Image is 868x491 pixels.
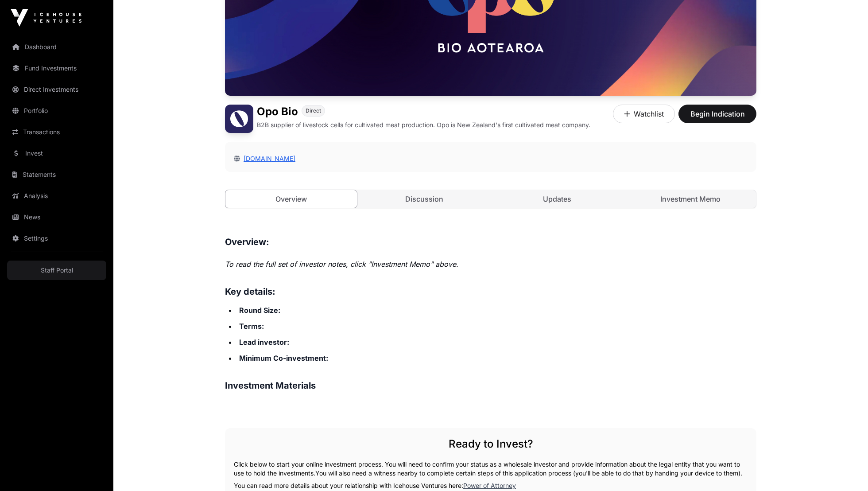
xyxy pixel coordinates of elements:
p: Click below to start your online investment process. You will need to confirm your status as a wh... [234,460,748,478]
h2: Ready to Invest? [234,437,748,451]
h3: Overview: [225,235,756,249]
strong: : [287,338,289,347]
a: Power of Attorney [463,482,516,489]
a: Analysis [7,186,106,206]
nav: Tabs [225,190,756,208]
span: Direct [306,107,321,114]
span: You will also need a witness nearby to complete certain steps of this application process (you'll... [315,469,742,477]
a: Invest [7,144,106,163]
a: Staff Portal [7,261,106,280]
a: Dashboard [7,37,106,57]
h1: Opo Bio [257,105,298,119]
iframe: Chat Widget [824,448,868,491]
span: Begin Indication [690,109,745,119]
img: Opo Bio [225,105,253,133]
a: Settings [7,229,106,248]
a: Overview [225,190,357,208]
a: Direct Investments [7,80,106,99]
a: Investment Memo [625,190,756,208]
a: Begin Indication [678,113,756,122]
strong: Minimum Co-investment: [239,354,328,362]
h3: Key details: [225,284,756,299]
a: Fund Investments [7,58,106,78]
img: Icehouse Ventures Logo [11,9,81,27]
a: [DOMAIN_NAME] [240,155,295,162]
strong: Lead investor [239,338,287,347]
button: Watchlist [613,105,675,123]
em: To read the full set of investor notes, click "Investment Memo" above. [225,260,458,269]
a: Portfolio [7,101,106,121]
a: Statements [7,165,106,184]
button: Begin Indication [678,105,756,123]
h3: Investment Materials [225,378,756,393]
p: B2B supplier of livestock cells for cultivated meat production. Opo is New Zealand's first cultiv... [257,121,590,129]
strong: Round Size: [239,306,280,315]
p: You can read more details about your relationship with Icehouse Ventures here: [234,481,748,490]
a: News [7,207,106,227]
a: Discussion [359,190,490,208]
strong: Terms: [239,322,264,331]
a: Transactions [7,122,106,142]
a: Updates [492,190,623,208]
